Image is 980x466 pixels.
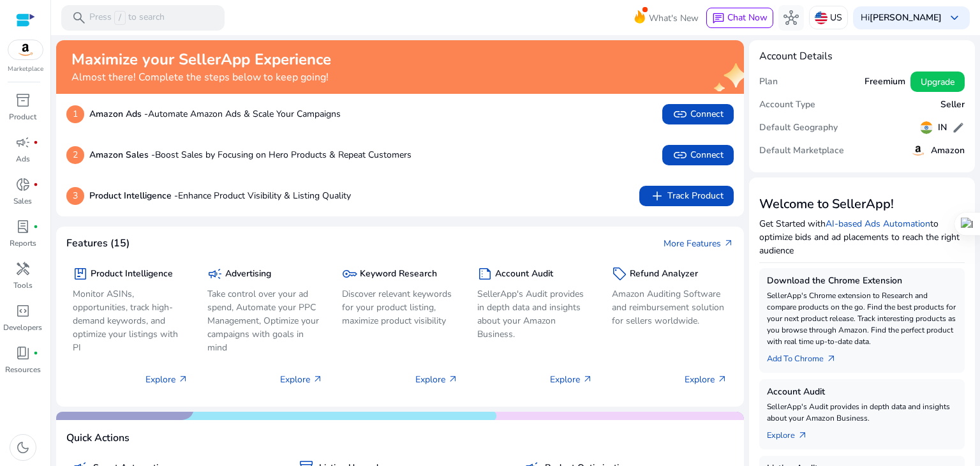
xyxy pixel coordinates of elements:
[89,11,165,25] p: Press to search
[778,5,804,31] button: hub
[724,238,734,248] span: arrow_outward
[662,104,734,124] button: linkConnect
[71,10,87,26] span: search
[672,107,724,122] span: Connect
[89,108,148,120] b: Amazon Ads -
[89,107,341,121] p: Automate Amazon Ads & Scale Your Campaigns
[33,224,38,229] span: fiber_manual_record
[342,266,357,282] span: key
[33,140,38,145] span: fiber_manual_record
[495,269,553,280] h5: Account Audit
[649,7,699,29] span: What's New
[342,287,457,327] p: Discover relevant keywords for your product listing, maximize product visibility
[612,266,627,282] span: sell
[662,145,734,165] button: linkConnect
[759,123,838,133] h5: Default Geography
[8,64,43,74] p: Marketplace
[910,143,926,158] img: amazon.svg
[10,237,36,249] p: Reports
[938,123,947,133] h5: IN
[89,149,155,161] b: Amazon Sales -
[73,287,188,354] p: Monitor ASINs, opportunities, track high-demand keywords, and optimize your listings with PI
[13,195,32,207] p: Sales
[783,10,799,26] span: hub
[15,345,31,361] span: book_4
[706,8,773,28] button: chatChat Now
[89,189,351,202] p: Enhance Product Visibility & Listing Quality
[15,177,31,192] span: donut_small
[712,12,725,25] span: chat
[313,374,323,384] span: arrow_outward
[225,269,271,280] h5: Advertising
[612,287,727,327] p: Amazon Auditing Software and reimbursement solution for sellers worldwide.
[639,186,734,206] button: addTrack Product
[207,287,323,354] p: Take control over your ad spend, Automate your PPC Management, Optimize your campaigns with goals...
[5,364,41,375] p: Resources
[550,373,593,386] p: Explore
[178,374,188,384] span: arrow_outward
[207,266,223,282] span: campaign
[685,373,727,386] p: Explore
[71,71,331,84] h4: Almost there! Complete the steps below to keep going!
[672,147,688,163] span: link
[15,440,31,455] span: dark_mode
[947,10,962,26] span: keyboard_arrow_down
[672,107,688,122] span: link
[826,354,836,364] span: arrow_outward
[15,93,31,108] span: inventory_2
[91,269,173,280] h5: Product Intelligence
[3,322,42,333] p: Developers
[66,432,130,444] h4: Quick Actions
[15,219,31,234] span: lab_profile
[798,430,808,440] span: arrow_outward
[16,153,30,165] p: Ads
[66,237,130,250] h4: Features (15)
[759,77,778,87] h5: Plan
[767,290,957,347] p: SellerApp's Chrome extension to Research and compare products on the go. Find the best products f...
[815,11,828,24] img: us.svg
[630,269,698,280] h5: Refund Analyzer
[664,237,734,250] a: More Featuresarrow_outward
[650,188,665,204] span: add
[767,387,957,398] h5: Account Audit
[920,121,933,134] img: in.svg
[66,187,84,205] p: 3
[767,401,957,424] p: SellerApp's Audit provides in depth data and insights about your Amazon Business.
[921,75,954,89] span: Upgrade
[33,182,38,187] span: fiber_manual_record
[767,424,818,442] a: Explorearrow_outward
[415,373,458,386] p: Explore
[910,71,965,92] button: Upgrade
[759,146,844,156] h5: Default Marketplace
[66,146,84,164] p: 2
[15,261,31,276] span: handyman
[940,100,965,110] h5: Seller
[759,50,833,63] h4: Account Details
[114,11,126,25] span: /
[89,190,178,202] b: Product Intelligence -
[33,350,38,356] span: fiber_manual_record
[767,347,847,365] a: Add To Chrome
[759,100,815,110] h5: Account Type
[8,40,43,59] img: amazon.svg
[952,121,965,134] span: edit
[73,266,88,282] span: package
[826,218,930,230] a: AI-based Ads Automation
[71,50,331,69] h2: Maximize your SellerApp Experience
[360,269,437,280] h5: Keyword Research
[9,111,36,123] p: Product
[280,373,323,386] p: Explore
[477,287,593,341] p: SellerApp's Audit provides in depth data and insights about your Amazon Business.
[931,146,965,156] h5: Amazon
[861,13,942,22] p: Hi
[865,77,905,87] h5: Freemium
[583,374,593,384] span: arrow_outward
[145,373,188,386] p: Explore
[759,217,965,257] p: Get Started with to optimize bids and ad placements to reach the right audience
[717,374,727,384] span: arrow_outward
[448,374,458,384] span: arrow_outward
[767,276,957,287] h5: Download the Chrome Extension
[477,266,493,282] span: summarize
[672,147,724,163] span: Connect
[727,11,768,24] span: Chat Now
